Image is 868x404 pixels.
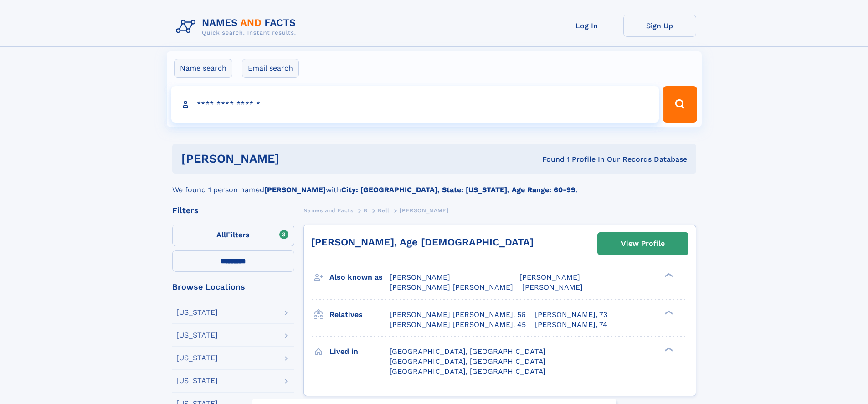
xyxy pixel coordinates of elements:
a: [PERSON_NAME], 74 [535,320,607,330]
a: Log In [550,15,623,37]
div: ❯ [663,346,673,352]
h1: [PERSON_NAME] [181,153,411,164]
b: [PERSON_NAME] [264,185,326,194]
img: Logo Names and Facts [172,15,303,39]
input: search input [171,86,659,123]
div: [US_STATE] [176,332,218,339]
span: [PERSON_NAME] [400,207,448,214]
span: [GEOGRAPHIC_DATA], [GEOGRAPHIC_DATA] [390,367,546,376]
button: Search Button [663,86,697,123]
span: Bell [378,207,389,214]
a: [PERSON_NAME], Age [DEMOGRAPHIC_DATA] [311,236,534,248]
div: Filters [172,206,294,215]
div: [US_STATE] [176,309,218,316]
span: B [364,207,368,214]
label: Name search [174,59,232,78]
a: [PERSON_NAME], 73 [535,310,607,320]
a: Sign Up [623,15,696,37]
span: [PERSON_NAME] [PERSON_NAME] [390,283,513,291]
div: [US_STATE] [176,377,218,384]
label: Email search [242,59,299,78]
a: B [364,205,368,216]
span: [GEOGRAPHIC_DATA], [GEOGRAPHIC_DATA] [390,347,546,356]
div: [US_STATE] [176,354,218,362]
div: View Profile [621,233,665,254]
h3: Also known as [329,270,390,285]
a: Names and Facts [303,205,354,216]
b: City: [GEOGRAPHIC_DATA], State: [US_STATE], Age Range: 60-99 [341,185,575,194]
a: [PERSON_NAME] [PERSON_NAME], 45 [390,320,526,330]
a: View Profile [598,233,688,255]
div: Found 1 Profile In Our Records Database [411,154,687,164]
a: [PERSON_NAME] [PERSON_NAME], 56 [390,310,526,320]
label: Filters [172,225,294,246]
h3: Relatives [329,307,390,322]
h3: Lived in [329,344,390,359]
span: [PERSON_NAME] [390,273,450,281]
span: All [216,230,226,239]
div: We found 1 person named with . [172,174,696,195]
span: [GEOGRAPHIC_DATA], [GEOGRAPHIC_DATA] [390,357,546,366]
a: Bell [378,205,389,216]
span: [PERSON_NAME] [522,283,583,291]
div: ❯ [663,309,673,315]
span: [PERSON_NAME] [519,273,580,281]
div: Browse Locations [172,283,294,291]
div: ❯ [663,272,673,278]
